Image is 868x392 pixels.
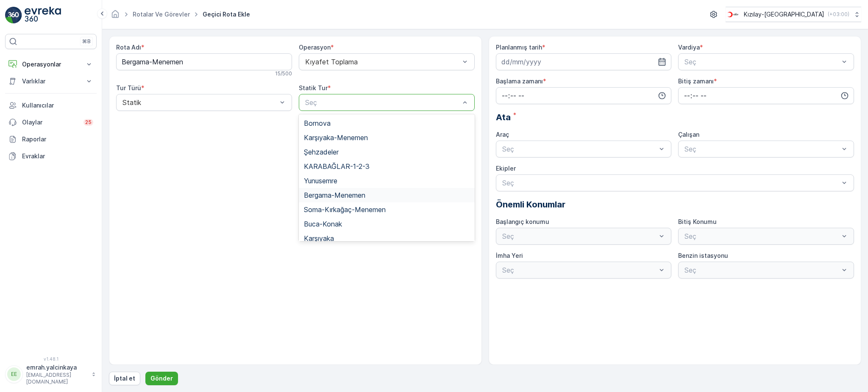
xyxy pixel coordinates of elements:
p: ( +03:00 ) [828,11,849,18]
p: [EMAIL_ADDRESS][DOMAIN_NAME] [26,372,87,385]
label: Bitiş zamanı [678,77,714,85]
button: Gönder [145,372,178,385]
p: ⌘B [82,38,91,45]
p: Varlıklar [22,77,80,86]
img: logo_light-DOdMpM7g.png [25,7,61,24]
p: Operasyonlar [22,60,80,69]
p: Seç [684,144,839,154]
input: dd/mm/yyyy [496,53,672,70]
label: Planlanmış tarih [496,44,542,51]
p: Gönder [150,374,173,383]
span: Karşıyaka [304,235,334,242]
a: Ana Sayfa [111,13,120,20]
label: Başlama zamanı [496,77,543,85]
label: Bitiş Konumu [678,218,717,225]
label: Operasyon [299,44,331,51]
a: Olaylar25 [5,114,97,131]
label: Çalışan [678,131,699,138]
span: v 1.48.1 [5,356,97,362]
label: Araç [496,131,509,138]
label: Statik Tur [299,84,328,91]
p: emrah.yalcinkaya [26,363,87,372]
p: 15 / 500 [275,70,292,77]
img: k%C4%B1z%C4%B1lay_jywRncg.png [726,10,740,19]
p: Seç [502,178,840,188]
label: Ekipler [496,165,516,172]
span: Soma-Kırkağaç-Menemen [304,206,386,213]
span: Bergama-Menemen [304,191,365,199]
label: Vardiya [678,44,700,51]
img: logo [5,7,22,24]
p: Kızılay-[GEOGRAPHIC_DATA] [744,10,824,19]
button: Operasyonlar [5,56,97,73]
a: Kullanıcılar [5,97,97,114]
p: 25 [85,119,92,126]
p: Seç [305,97,460,108]
button: Kızılay-[GEOGRAPHIC_DATA](+03:00) [726,7,861,22]
label: İmha Yeri [496,252,523,259]
span: Şehzadeler [304,148,339,156]
p: İptal et [114,374,135,383]
span: Bornova [304,119,331,127]
span: Ata [496,111,511,124]
a: Rotalar ve Görevler [133,11,190,18]
p: Olaylar [22,118,78,127]
p: Kullanıcılar [22,101,93,110]
button: İptal et [109,372,140,385]
label: Rota Adı [116,44,141,51]
label: Başlangıç konumu [496,218,549,225]
span: Buca-Konak [304,220,342,228]
button: EEemrah.yalcinkaya[EMAIL_ADDRESS][DOMAIN_NAME] [5,363,97,385]
p: Raporlar [22,135,93,144]
label: Benzin istasyonu [678,252,728,259]
p: Seç [502,144,657,154]
a: Raporlar [5,131,97,148]
span: Geçici Rota Ekle [201,10,252,19]
a: Evraklar [5,148,97,165]
span: KARABAĞLAR-1-2-3 [304,163,370,170]
span: Karşıyaka-Menemen [304,134,368,141]
p: Seç [684,57,839,67]
p: Evraklar [22,152,93,160]
div: EE [7,367,21,381]
span: Yunusemre [304,177,337,185]
p: Önemli Konumlar [496,198,854,211]
button: Varlıklar [5,73,97,90]
label: Tur Türü [116,84,141,91]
